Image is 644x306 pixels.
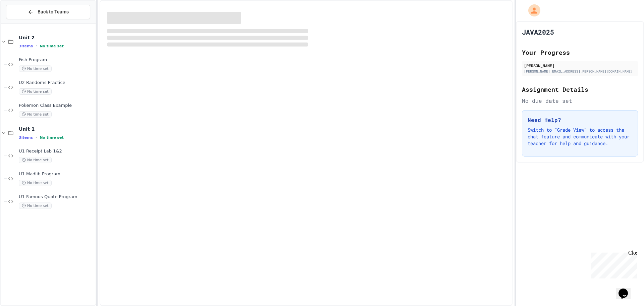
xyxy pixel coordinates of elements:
span: 3 items [19,44,33,48]
span: Unit 1 [19,126,94,132]
h3: Need Help? [528,116,632,124]
span: No time set [40,135,64,140]
span: 3 items [19,135,33,140]
div: [PERSON_NAME] [524,62,636,69]
span: No time set [19,180,52,186]
span: U1 Madlib Program [19,171,94,177]
iframe: chat widget [616,279,637,299]
iframe: chat widget [588,250,637,278]
div: Chat with us now!Close [3,3,46,43]
div: My Account [521,3,542,18]
span: No time set [19,203,52,209]
span: • [36,43,37,49]
span: No time set [19,65,52,72]
span: U1 Receipt Lab 1&2 [19,148,94,154]
h1: JAVA2025 [522,27,554,37]
span: Unit 2 [19,35,94,41]
div: No due date set [522,97,638,105]
p: Switch to "Grade View" to access the chat feature and communicate with your teacher for help and ... [528,127,632,147]
span: No time set [40,44,64,48]
span: U1 Famous Quote Program [19,194,94,200]
div: [PERSON_NAME][EMAIL_ADDRESS][PERSON_NAME][DOMAIN_NAME] [524,69,636,74]
button: Back to Teams [6,5,90,19]
h2: Your Progress [522,48,638,57]
span: Fish Program [19,57,94,63]
span: U2 Randoms Practice [19,80,94,86]
span: Pokemon Class Example [19,103,94,108]
h2: Assignment Details [522,85,638,94]
span: No time set [19,88,52,95]
span: • [36,135,37,140]
span: No time set [19,157,52,163]
span: Back to Teams [38,8,69,15]
span: No time set [19,111,52,118]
